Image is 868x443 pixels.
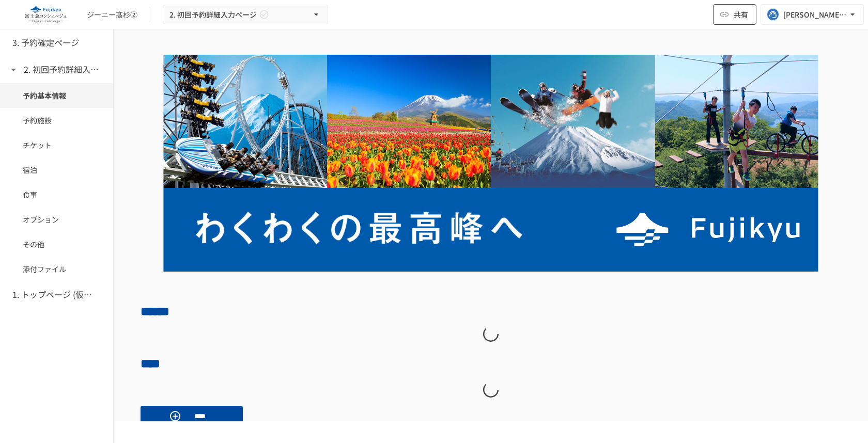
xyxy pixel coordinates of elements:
span: 予約基本情報 [23,90,90,101]
span: 添付ファイル [23,263,90,275]
button: 共有 [713,4,756,25]
button: 2. 初回予約詳細入力ページ [163,5,328,25]
span: その他 [23,239,90,250]
span: 共有 [734,9,748,20]
span: 2. 初回予約詳細入力ページ [169,8,257,21]
img: eQeGXtYPV2fEKIA3pizDiVdzO5gJTl2ahLbsPaD2E4R [12,6,79,23]
span: チケット [23,139,90,151]
span: 予約施設 [23,115,90,126]
span: 宿泊 [23,164,90,176]
button: [PERSON_NAME][EMAIL_ADDRESS][PERSON_NAME][DOMAIN_NAME] [761,4,864,25]
span: 食事 [23,189,90,200]
span: オプション [23,214,90,225]
h6: 3. 予約確定ページ [12,36,79,50]
h6: 2. 初回予約詳細入力ページ [24,63,106,76]
h6: 1. トップページ (仮予約一覧) [12,288,95,302]
div: [PERSON_NAME][EMAIL_ADDRESS][PERSON_NAME][DOMAIN_NAME] [783,8,847,21]
img: mg2cIuvRhv63UHtX5VfAfh1DTCPHmnxnvRSqzGwtk3G [141,55,841,272]
div: ジーニー髙杉② [87,9,137,20]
